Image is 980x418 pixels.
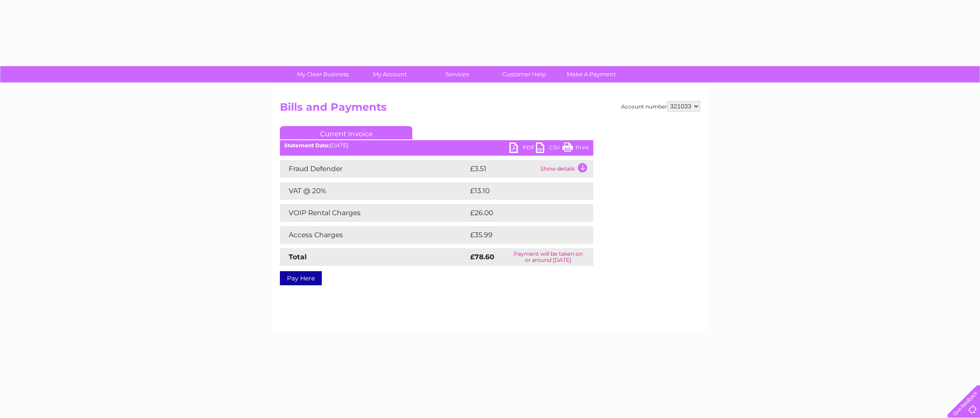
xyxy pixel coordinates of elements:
[280,226,468,244] td: Access Charges
[468,204,576,222] td: £26.00
[509,142,536,155] a: PDF
[470,253,494,261] strong: £78.60
[289,253,307,261] strong: Total
[562,142,589,155] a: Print
[354,66,426,82] a: My Account
[280,182,468,200] td: VAT @ 20%
[280,101,700,118] h2: Bills and Payments
[468,160,538,178] td: £3.51
[468,226,576,244] td: £35.99
[421,66,494,82] a: Services
[536,142,562,155] a: CSV
[280,142,593,149] div: [DATE]
[468,182,574,200] td: £13.10
[280,126,412,139] a: Current Invoice
[555,66,628,82] a: Make A Payment
[503,248,593,266] td: Payment will be taken on or around [DATE]
[280,160,468,178] td: Fraud Defender
[286,66,359,82] a: My Clear Business
[538,160,593,178] td: Show details
[621,101,700,112] div: Account number
[280,271,322,285] a: Pay Here
[284,142,330,149] b: Statement Date:
[280,204,468,222] td: VOIP Rental Charges
[488,66,561,82] a: Customer Help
